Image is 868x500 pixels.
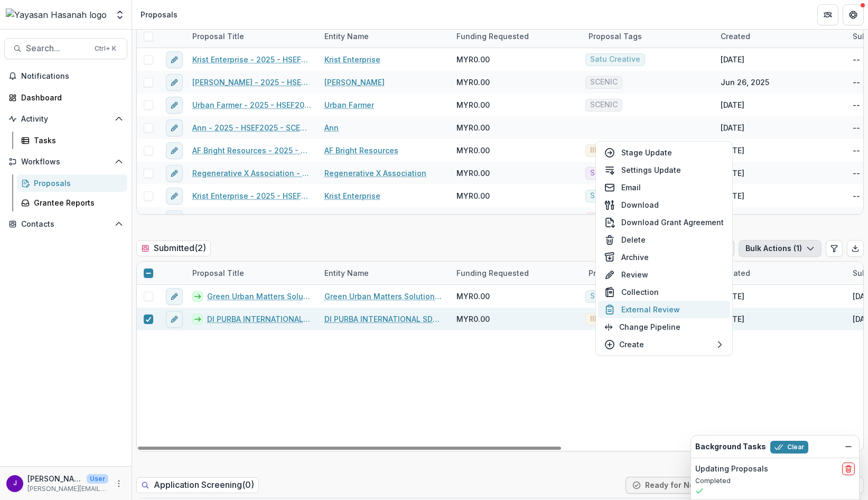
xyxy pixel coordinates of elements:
[186,267,250,279] div: Proposal Title
[853,213,860,224] div: --
[136,240,211,256] h2: Submitted ( 2 )
[842,462,855,475] button: delete
[324,77,385,88] a: [PERSON_NAME]
[456,168,490,179] span: MYR0.00
[92,43,118,54] div: Ctrl + K
[695,465,768,474] h2: Updating Proposals
[17,194,127,211] a: Grantee Reports
[619,339,644,350] p: Create
[324,145,398,156] a: AF Bright Resources
[34,135,119,146] div: Tasks
[192,122,312,133] a: Ann - 2025 - HSEF2025 - SCENIC (1)
[318,31,375,42] div: Entity Name
[324,99,374,110] a: Urban Farmer
[186,262,318,284] div: Proposal Title
[324,168,426,179] a: Regenerative X Association
[853,77,860,88] div: --
[582,31,648,42] div: Proposal Tags
[714,25,846,48] div: Created
[853,145,860,156] div: --
[318,262,450,284] div: Entity Name
[186,25,318,48] div: Proposal Title
[324,291,444,302] a: Green Urban Matters Solutions Sdn Bhd
[770,441,808,453] button: Clear
[27,473,82,484] p: [PERSON_NAME]
[13,480,17,487] div: Jeffrey
[136,477,259,493] h2: Application Screening ( 0 )
[192,190,312,201] a: Krist Enterprise - 2025 - HSEF2025 - Satu Creative
[34,178,119,189] div: Proposals
[192,168,312,179] a: Regenerative X Association - 2025 - HSEF2025 - SDEC
[166,311,183,328] button: edit
[192,99,312,110] a: Urban Farmer - 2025 - HSEF2025 - SCENIC
[318,25,450,48] div: Entity Name
[318,267,375,279] div: Entity Name
[626,477,732,494] button: Ready for Next Stage
[826,240,843,257] button: Edit table settings
[166,97,183,114] button: edit
[192,145,312,156] a: AF Bright Resources - 2025 - HSEF2025 - Iskandar Investment Berhad
[721,122,744,133] div: [DATE]
[456,291,490,302] span: MYR0.00
[456,190,490,201] span: MYR0.00
[6,8,107,21] img: Yayasan Hasanah logo
[166,51,183,68] button: edit
[166,142,183,159] button: edit
[34,197,119,208] div: Grantee Reports
[695,442,766,451] h2: Background Tasks
[136,7,182,22] nav: breadcrumb
[17,174,127,192] a: Proposals
[817,4,838,25] button: Partners
[207,291,312,302] a: Green Urban Matters Solutions Sdn Bhd - 2025 - HSEF2025 - Satu Creative
[456,122,490,133] span: MYR0.00
[714,262,846,284] div: Created
[324,190,380,201] a: Krist Enterprise
[4,110,127,127] button: Open Activity
[456,77,490,88] span: MYR0.00
[166,288,183,305] button: edit
[582,267,648,279] div: Proposal Tags
[4,153,127,170] button: Open Workflows
[450,262,582,284] div: Funding Requested
[721,99,744,110] div: [DATE]
[739,240,822,257] button: Bulk Actions (1)
[450,25,582,48] div: Funding Requested
[853,190,860,201] div: --
[166,74,183,91] button: edit
[456,213,490,224] span: MYR0.00
[853,122,860,133] div: --
[714,267,757,279] div: Created
[186,31,250,42] div: Proposal Title
[4,68,127,85] button: Notifications
[714,31,757,42] div: Created
[21,92,119,103] div: Dashboard
[450,267,535,279] div: Funding Requested
[141,9,178,20] div: Proposals
[21,220,110,229] span: Contacts
[4,38,127,59] button: Search...
[166,188,183,205] button: edit
[456,145,490,156] span: MYR0.00
[113,477,125,490] button: More
[4,89,127,106] a: Dashboard
[842,440,855,453] button: Dismiss
[324,122,339,133] a: Ann
[853,168,860,179] div: --
[582,262,714,284] div: Proposal Tags
[166,119,183,136] button: edit
[847,240,864,257] button: Export table data
[87,474,108,484] p: User
[721,54,744,65] div: [DATE]
[324,54,380,65] a: Krist Enterprise
[456,54,490,65] span: MYR0.00
[456,313,490,325] span: MYR0.00
[21,158,110,166] span: Workflows
[166,165,183,182] button: edit
[192,54,312,65] a: Krist Enterprise - 2025 - HSEF2025 - Satu Creative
